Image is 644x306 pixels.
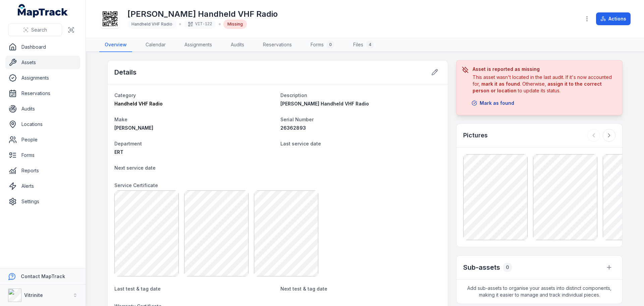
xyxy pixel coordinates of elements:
[503,263,512,272] div: 0
[463,131,488,140] h3: Pictures
[280,141,321,146] span: Last service date
[114,101,163,106] span: Handheld VHF Radio
[114,141,142,146] span: Department
[223,19,247,29] div: Missing
[280,286,327,292] span: Next test & tag date
[31,27,47,33] span: Search
[596,12,631,25] button: Actions
[99,38,132,52] a: Overview
[184,19,216,29] div: VIT-122
[305,38,340,52] a: Forms0
[114,165,156,171] span: Next service date
[8,24,62,36] button: Search
[114,182,158,188] span: Service Certificate
[127,9,278,19] h1: [PERSON_NAME] Handheld VHF Radio
[280,117,314,122] span: Serial Number
[114,117,127,122] span: Make
[5,71,80,85] a: Assignments
[366,41,374,49] div: 4
[5,195,80,208] a: Settings
[5,40,80,54] a: Dashboard
[326,41,334,49] div: 0
[5,102,80,116] a: Audits
[179,38,217,52] a: Assignments
[457,279,622,304] span: Add sub-assets to organise your assets into distinct components, making it easier to manage and t...
[114,92,136,98] span: Category
[280,125,306,131] span: 26362893
[473,66,617,73] h3: Asset is reported as missing
[5,179,80,193] a: Alerts
[21,273,65,279] strong: Contact MapTrack
[280,101,369,106] span: [PERSON_NAME] Handheld VHF Radio
[225,38,250,52] a: Audits
[467,97,519,110] button: Mark as found
[348,38,379,52] a: Files4
[18,4,68,17] a: MapTrack
[114,286,161,292] span: Last test & tag date
[5,87,80,100] a: Reservations
[258,38,297,52] a: Reservations
[5,164,80,177] a: Reports
[280,92,307,98] span: Description
[5,118,80,131] a: Locations
[114,149,123,155] span: ERT
[114,68,137,77] h2: Details
[5,133,80,146] a: People
[114,125,153,131] span: [PERSON_NAME]
[24,292,43,298] strong: Vitrinite
[463,263,500,272] h2: Sub-assets
[140,38,171,52] a: Calendar
[473,74,617,94] div: This asset wasn't located in the last audit. If it's now accounted for, . Otherwise, to update it...
[481,81,520,87] strong: mark it as found
[131,21,172,27] span: Handheld VHF Radio
[5,56,80,69] a: Assets
[5,148,80,162] a: Forms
